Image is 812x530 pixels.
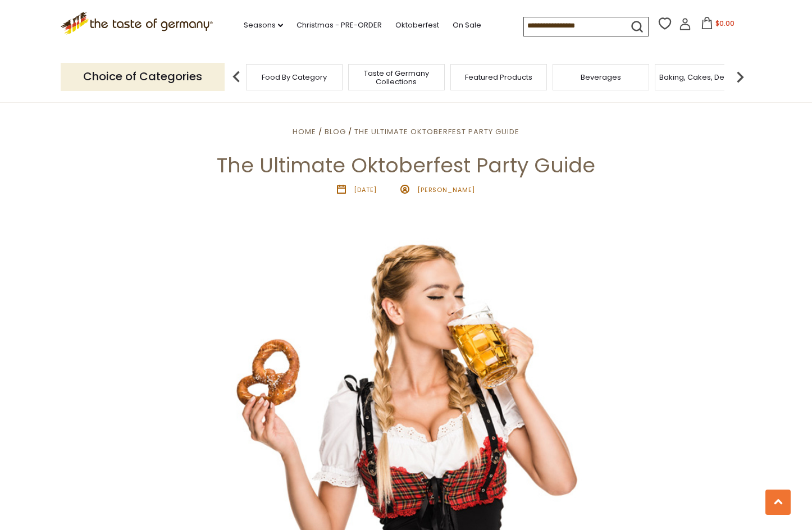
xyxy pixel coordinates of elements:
img: previous arrow [225,66,248,88]
a: Featured Products [465,73,532,81]
p: Choice of Categories [61,63,225,90]
h1: The Ultimate Oktoberfest Party Guide [35,153,777,178]
a: Oktoberfest [395,19,439,31]
a: Food By Category [262,73,327,81]
a: Home [293,126,316,137]
time: [DATE] [354,185,377,194]
span: $0.00 [715,19,735,28]
a: Baking, Cakes, Desserts [659,73,746,81]
span: [PERSON_NAME] [417,185,476,194]
a: Blog [325,126,346,137]
button: $0.00 [694,17,741,34]
a: On Sale [453,19,481,31]
a: Beverages [581,73,621,81]
a: Seasons [244,19,283,31]
a: Christmas - PRE-ORDER [296,19,382,31]
a: The Ultimate Oktoberfest Party Guide [354,126,519,137]
a: Taste of Germany Collections [352,69,441,86]
img: next arrow [729,66,751,88]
